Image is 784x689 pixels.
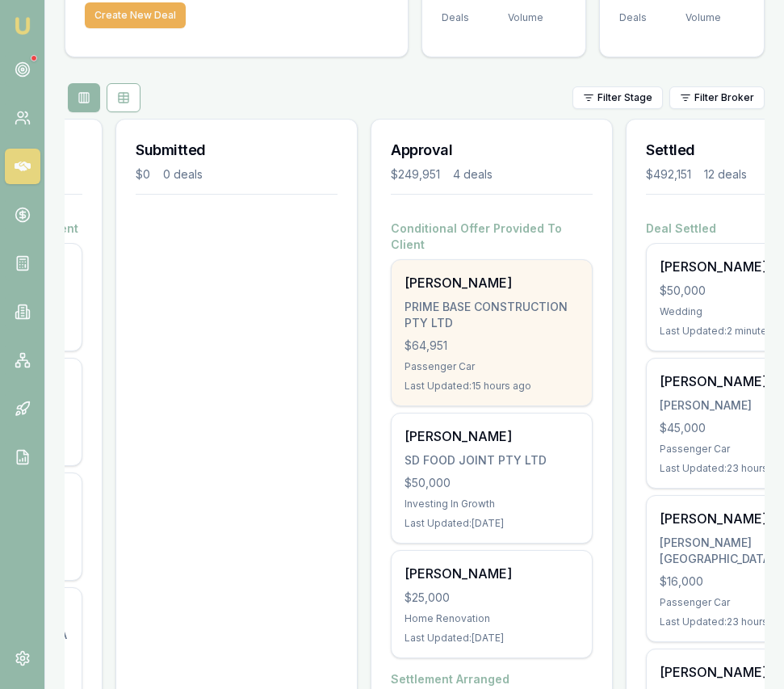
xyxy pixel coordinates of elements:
[405,612,579,625] div: Home Renovation
[704,166,747,183] div: 12 deals
[405,338,579,354] div: $64,951
[13,16,32,36] img: emu-icon-u.png
[685,11,765,24] div: Volume
[405,475,579,491] div: $50,000
[405,590,579,606] div: $25,000
[405,360,579,373] div: Passenger Car
[572,86,663,109] button: Filter Stage
[405,273,579,292] div: [PERSON_NAME]
[405,498,579,510] div: Investing In Growth
[405,517,579,530] div: Last Updated: [DATE]
[646,166,691,183] div: $492,151
[405,380,579,393] div: Last Updated: 15 hours ago
[597,91,652,104] span: Filter Stage
[405,452,579,468] div: SD FOOD JOINT PTY LTD
[405,299,579,331] div: PRIME BASE CONSTRUCTION PTY LTD
[405,426,579,446] div: [PERSON_NAME]
[391,166,440,183] div: $249,951
[391,221,593,253] h4: Conditional Offer Provided To Client
[694,91,754,104] span: Filter Broker
[391,139,593,162] h3: Approval
[136,166,150,183] div: $0
[136,139,337,162] h3: Submitted
[405,632,579,645] div: Last Updated: [DATE]
[442,11,469,24] div: Deals
[405,564,579,583] div: [PERSON_NAME]
[453,166,493,183] div: 4 deals
[669,86,765,109] button: Filter Broker
[163,166,203,183] div: 0 deals
[619,11,647,24] div: Deals
[391,671,593,687] h4: Settlement Arranged
[508,11,585,24] div: Volume
[85,2,186,28] button: Create New Deal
